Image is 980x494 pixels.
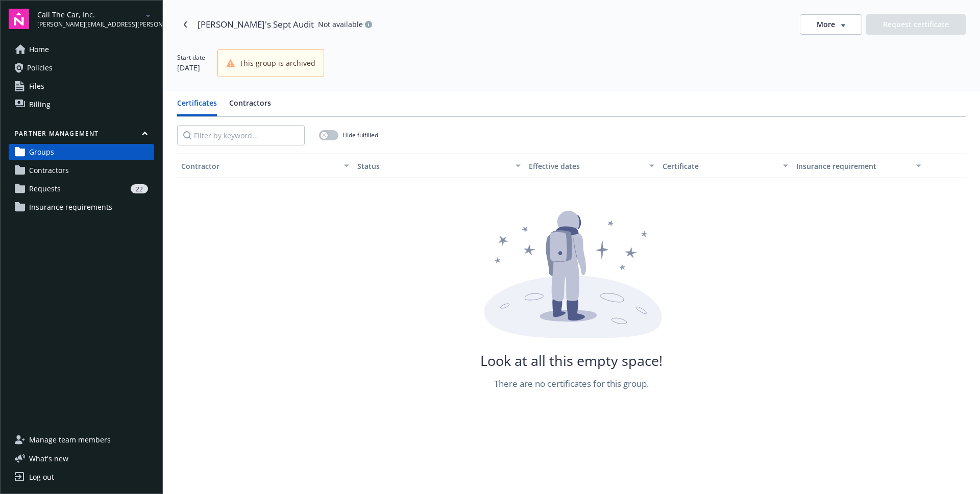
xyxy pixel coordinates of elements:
[357,161,509,171] div: Status
[177,125,305,145] input: Filter by keyword...
[9,453,85,464] button: What's new
[29,181,61,197] span: Requests
[525,154,658,178] button: Effective dates
[658,154,792,178] button: Certificate
[494,378,649,390] div: There are no certificates for this group.
[9,432,154,448] a: Manage team members
[198,18,314,31] div: [PERSON_NAME]'s Sept Audit
[817,19,835,30] span: More
[177,62,205,73] div: [DATE]
[796,161,911,171] div: Insurance requirement
[142,9,154,21] a: arrowDropDown
[177,53,205,62] div: Start date
[353,154,525,178] button: Status
[177,154,353,178] button: Contractor
[181,161,338,171] div: Contractor
[239,58,315,68] span: This group is archived
[37,9,154,29] button: Call The Car, Inc.[PERSON_NAME][EMAIL_ADDRESS][PERSON_NAME][DOMAIN_NAME]arrowDropDown
[663,161,777,171] div: Certificate
[792,154,926,178] button: Insurance requirement
[177,16,193,33] a: Navigate back
[9,96,154,113] a: Billing
[29,469,54,485] div: Log out
[9,129,154,142] button: Partner management
[37,9,142,20] span: Call The Car, Inc.
[9,78,154,94] a: Files
[9,9,29,29] img: navigator-logo.svg
[480,355,663,367] div: Look at all this empty space!
[29,432,111,448] span: Manage team members
[9,41,154,58] a: Home
[29,162,69,179] span: Contractors
[9,60,154,76] a: Policies
[9,162,154,179] a: Contractors
[29,96,51,113] span: Billing
[29,453,68,464] span: What ' s new
[29,199,112,215] span: Insurance requirements
[9,144,154,160] a: Groups
[800,14,862,35] button: More
[342,131,378,139] span: Hide fulfilled
[37,20,142,29] span: [PERSON_NAME][EMAIL_ADDRESS][PERSON_NAME][DOMAIN_NAME]
[229,97,271,116] button: Contractors
[9,199,154,215] a: Insurance requirements
[529,161,643,171] div: Effective dates
[29,41,49,58] span: Home
[318,21,372,28] div: Not available
[29,144,54,160] span: Groups
[9,181,154,197] a: Requests22
[27,60,53,76] span: Policies
[29,78,44,94] span: Files
[131,184,148,193] div: 22
[177,97,217,116] button: Certificates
